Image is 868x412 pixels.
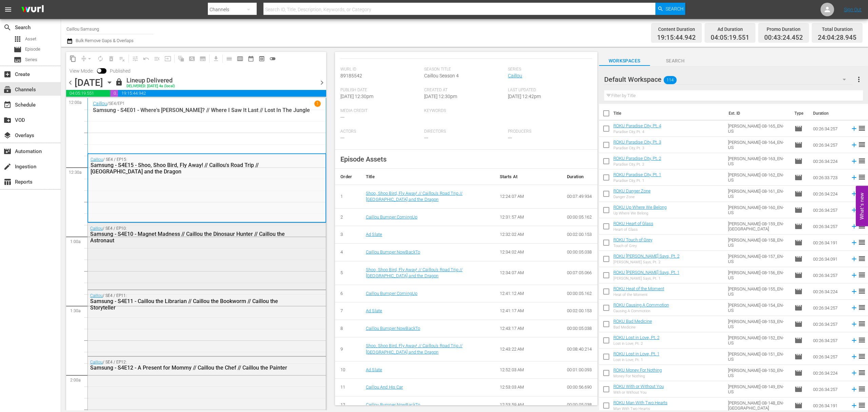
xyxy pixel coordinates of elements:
[561,226,597,244] td: 00:02:00.153
[25,36,36,42] span: Asset
[655,3,685,15] button: Search
[810,316,848,332] td: 00:26:34.257
[197,53,208,64] span: Create Series Block
[725,316,791,332] td: [PERSON_NAME]-08-153_EN-US
[711,24,749,34] div: Ad Duration
[810,235,848,251] td: 00:26:34.191
[858,124,866,132] span: reorder
[90,293,288,311] div: / SE4 / EP11:
[335,285,360,302] td: 6
[93,101,107,106] a: Caillou
[208,52,221,65] span: Download as CSV
[173,52,186,65] span: Refresh All Search Blocks
[335,185,360,208] td: 1
[725,300,791,316] td: [PERSON_NAME]-08-154_EN-US
[794,353,803,361] span: Episode
[360,169,494,185] th: Title
[613,368,662,373] a: ROKU Money For Nothing
[494,285,561,302] td: 12:41:12 AM
[494,379,561,396] td: 12:53:03 AM
[850,337,858,344] svg: Add to Schedule
[494,302,561,320] td: 12:41:17 AM
[561,361,597,379] td: 00:01:00.093
[725,381,791,397] td: [PERSON_NAME]-08-149_EN-US
[844,7,862,12] a: Sign Out
[604,70,853,89] div: Default Workspace
[613,139,661,145] a: ROKU Paradise City, Pt. 3
[366,291,417,296] a: Caillou Bumper ComingUp
[613,237,652,242] a: ROKU Touch of Grey
[858,336,866,344] span: reorder
[366,249,420,255] a: Caillou Bumper NowBackTo
[794,141,803,149] span: Episode
[561,320,597,337] td: 00:00:05.038
[3,163,12,171] span: Ingestion
[794,271,803,279] span: Episode
[90,293,103,298] a: Caillou
[335,361,360,379] td: 10
[794,385,803,393] span: Episode
[335,226,360,244] td: 3
[794,287,803,296] span: Episode
[850,141,858,149] svg: Add to Schedule
[613,162,661,167] div: Paradise City, Pt. 2
[613,244,652,248] div: Touch of Grey
[508,94,541,99] span: [DATE] 12:42pm
[335,302,360,320] td: 7
[106,53,117,64] span: Select an event to delete
[850,288,858,295] svg: Add to Schedule
[858,352,866,360] span: reorder
[366,402,420,407] a: Caillou Bumper NowBackTo
[508,88,588,93] span: Last Updated
[118,90,326,97] span: 19:15:44.942
[366,326,420,331] a: Caillou Bumper NowBackTo
[794,125,803,133] span: Episode
[95,53,106,64] span: Loop Content
[858,287,866,295] span: reorder
[267,53,278,64] span: 24 hours Lineup View is OFF
[90,298,288,311] div: Samsung - S4E11 - Caillou the Librarian // Caillou the Bookworm // Caillou the Storyteller
[75,77,103,88] div: [DATE]
[335,320,360,337] td: 8
[794,157,803,165] span: Episode
[810,186,848,202] td: 00:26:34.224
[110,90,118,97] span: 00:43:24.452
[366,214,417,220] a: Caillou Bumper ComingUp
[794,222,803,230] span: Episode
[335,261,360,285] td: 5
[366,308,382,313] a: Ad Slate
[340,114,344,120] span: ---
[366,267,462,279] a: Shoo, Shoo Bird, Fly Away! // Caillou's Road Trip // [GEOGRAPHIC_DATA] and the Dragon
[650,57,701,65] span: Search
[25,46,40,53] span: Episode
[794,304,803,312] span: Episode
[850,369,858,377] svg: Add to Schedule
[850,239,858,246] svg: Add to Schedule
[666,3,684,15] span: Search
[725,186,791,202] td: [PERSON_NAME]-08-161_EN-US
[810,300,848,316] td: 00:26:34.257
[810,251,848,267] td: 00:26:34.091
[126,84,175,89] div: DELIVERED: [DATE] 4a (local)
[14,45,22,54] span: Episode
[14,35,22,43] span: Asset
[850,353,858,360] svg: Add to Schedule
[613,221,653,226] a: ROKU Heart of Glass
[613,156,661,161] a: ROKU Paradise City, Pt. 2
[561,185,597,208] td: 00:07:49.934
[366,191,462,202] a: Shoo, Shoo Bird, Fly Away! // Caillou's Road Trip // [GEOGRAPHIC_DATA] and the Dragon
[794,320,803,328] span: Episode
[613,341,659,346] div: Lost in Love, Pt. 2
[725,283,791,300] td: [PERSON_NAME]-08-155_EN-US
[613,325,652,330] div: Bad Medicine
[613,319,652,324] a: ROKU Bad Medicine
[561,208,597,226] td: 00:00:05.162
[613,293,664,297] div: Heat of the Moment
[725,332,791,349] td: [PERSON_NAME]-08-152_EN-US
[725,169,791,186] td: [PERSON_NAME]-08-162_EN-US
[810,120,848,137] td: 00:26:34.257
[858,255,866,263] span: reorder
[858,173,866,181] span: reorder
[366,343,462,355] a: Shoo, Shoo Bird, Fly Away! // Caillou's Road Trip // [GEOGRAPHIC_DATA] and the Dragon
[245,53,256,64] span: Month Calendar View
